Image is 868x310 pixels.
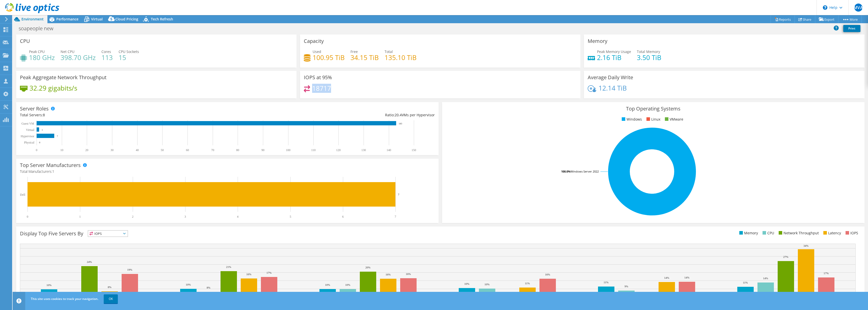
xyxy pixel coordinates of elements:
span: Virtual [91,17,103,21]
span: Peak Memory Usage [597,49,631,54]
div: Ratio: VMs per Hypervisor [227,112,435,118]
text: 110 [311,148,316,152]
h4: 180 GHz [29,55,55,60]
a: OK [104,294,118,303]
text: 10% [484,283,490,286]
h1: soapeople new [16,26,61,31]
li: VMware [664,117,683,122]
text: 14% [763,277,768,280]
h4: 113 [101,55,113,60]
text: 7 [398,193,399,196]
text: 10 [60,148,63,152]
text: 140 [387,148,391,152]
text: 14% [684,276,689,279]
text: 60 [186,148,189,152]
text: 143 [399,122,402,125]
text: 17% [824,272,829,275]
text: 5% [67,292,71,295]
h4: 3.50 TiB [637,55,661,60]
text: 7 [395,215,396,218]
text: 14% [664,276,669,279]
text: 10% [186,283,191,286]
h3: Peak Aggregate Network Throughput [20,75,106,80]
text: 4 [237,215,238,218]
h3: Memory [588,38,607,44]
text: 11% [604,281,609,284]
li: Latency [822,230,841,236]
text: 90 [261,148,264,152]
text: 16% [246,273,251,276]
text: 40 [136,148,139,152]
li: Network Throughput [777,230,819,236]
text: 7 [57,135,58,137]
text: 10% [46,284,51,287]
text: 8% [108,286,112,289]
span: CPU Sockets [119,49,139,54]
text: 24% [87,260,92,263]
h4: 2.16 TiB [597,55,631,60]
h3: Top Operating Systems [446,106,861,111]
tspan: 100.0% [561,170,571,173]
h4: 12.14 TiB [599,85,627,91]
a: Share [795,15,815,23]
text: 10% [345,283,350,286]
span: Free [350,49,358,54]
text: 10% [464,282,469,285]
text: Hypervisor [21,134,34,138]
text: 2 [132,215,133,218]
text: 6 [342,215,344,218]
text: 130 [361,148,366,152]
li: CPU [761,230,774,236]
text: 19% [127,268,132,271]
text: 50 [161,148,164,152]
span: 1 [52,169,54,174]
div: Total Servers: [20,112,227,118]
span: Tech Refresh [151,17,173,21]
text: 20% [365,266,370,269]
span: 20.4 [395,112,402,117]
text: Physical [24,141,34,144]
text: 34% [803,244,808,247]
text: 17% [266,271,272,274]
text: 0 [27,215,28,218]
li: Memory [738,230,758,236]
li: IOPS [844,230,858,236]
span: Used [313,49,321,54]
text: Dell [20,193,25,196]
text: 11% [743,281,748,284]
text: 20 [85,148,88,152]
text: 21% [226,265,231,268]
text: Virtual [26,128,35,132]
h3: CPU [20,38,30,44]
span: Environment [21,17,44,21]
text: 10% [325,283,330,286]
text: 1 [79,215,81,218]
h3: Top Server Manufacturers [20,162,81,168]
span: Total Memory [637,49,660,54]
text: 8% [207,286,210,289]
text: 3 [184,215,186,218]
h4: 398.70 GHz [61,55,96,60]
h4: 32.29 gigabits/s [30,85,77,91]
text: 16% [386,273,391,276]
text: 80 [236,148,239,152]
h3: Server Roles [20,106,49,111]
span: Total [385,49,393,54]
text: 11% [525,282,530,285]
tspan: Windows Server 2022 [571,170,599,173]
h4: 100.95 TiB [313,55,345,60]
span: This site uses cookies to track your navigation. [31,297,98,301]
svg: \n [823,5,827,10]
li: Linux [645,117,660,122]
text: 9% [625,285,628,288]
text: 0 [36,148,37,152]
h3: Capacity [304,38,324,44]
a: More [838,15,862,23]
text: 27% [783,255,788,258]
h3: IOPS at 95% [304,75,332,80]
text: 120 [336,148,341,152]
text: 100 [286,148,290,152]
span: IOPS [88,231,128,237]
span: Cloud Pricing [115,17,138,21]
h4: Total Manufacturers: [20,169,435,174]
